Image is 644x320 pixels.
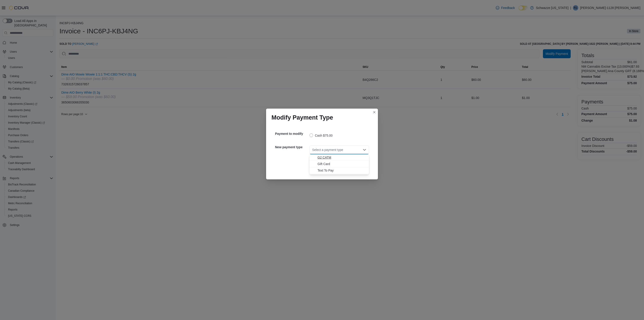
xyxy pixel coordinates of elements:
[271,114,333,121] h1: Modify Payment Type
[363,148,366,152] button: Close list of options
[318,162,366,166] span: Gift Card
[275,143,309,152] h5: New payment type
[309,154,369,161] button: G2 CATM
[318,168,366,173] span: Text To Pay
[309,161,369,167] button: Gift Card
[309,167,369,174] button: Text To Pay
[372,110,377,115] button: Closes this modal window
[318,155,366,160] span: G2 CATM
[309,154,369,174] div: Choose from the following options
[309,133,333,138] label: Cash $75.00
[275,129,309,138] h5: Payment to modify
[312,147,313,152] input: Accessible screen reader label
